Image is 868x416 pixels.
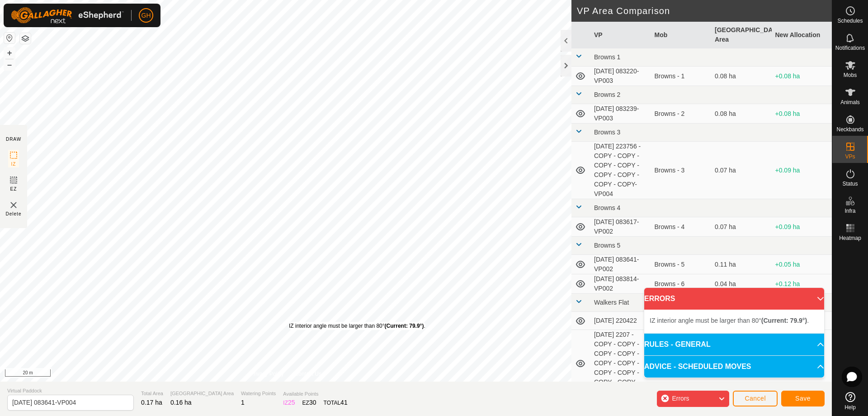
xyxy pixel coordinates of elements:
[655,109,708,119] div: Browns - 2
[4,33,15,43] button: Reset Map
[6,210,22,217] span: Delete
[590,217,651,237] td: [DATE] 083617-VP002
[672,395,689,402] span: Errors
[241,399,245,406] span: 1
[655,222,708,232] div: Browns - 4
[20,33,31,44] button: Map Layers
[6,136,21,143] div: DRAW
[8,200,19,210] img: VP
[11,7,124,24] img: Gallagher Logo
[594,129,620,136] span: Browns 3
[772,22,832,48] th: New Allocation
[733,391,778,406] button: Cancel
[324,398,348,407] div: TOTAL
[837,18,863,24] span: Schedules
[844,405,856,410] span: Help
[141,390,163,397] span: Total Area
[142,11,151,20] span: GH
[170,390,234,397] span: [GEOGRAPHIC_DATA] Area
[241,390,276,397] span: Watering Points
[711,255,772,274] td: 0.11 ha
[4,59,15,70] button: –
[590,142,651,199] td: [DATE] 223756 - COPY - COPY - COPY - COPY - COPY - COPY - COPY - COPY-VP004
[745,395,766,402] span: Cancel
[141,399,162,406] span: 0.17 ha
[302,398,316,407] div: EZ
[250,370,284,378] a: Privacy Policy
[711,274,772,294] td: 0.04 ha
[4,48,15,58] button: +
[10,186,17,192] span: EZ
[772,274,832,294] td: +0.12 ha
[644,288,824,310] p-accordion-header: ERRORS
[594,91,620,98] span: Browns 2
[590,330,651,397] td: [DATE] 2207 - COPY - COPY - COPY - COPY - COPY - COPY - COPY - COPY - COPY - COPY - COPY - COPY
[590,312,651,330] td: [DATE] 220422
[309,399,316,406] span: 30
[844,208,855,214] span: Infra
[832,388,868,414] a: Help
[839,235,861,241] span: Heatmap
[655,72,708,81] div: Browns - 1
[772,67,832,86] td: +0.08 ha
[644,356,824,378] p-accordion-header: ADVICE - SCHEDULED MOVES
[711,22,772,48] th: [GEOGRAPHIC_DATA] Area
[711,104,772,124] td: 0.08 ha
[594,204,620,211] span: Browns 4
[340,399,348,406] span: 41
[795,395,811,402] span: Save
[295,370,321,378] a: Contact Us
[781,391,825,406] button: Save
[594,299,629,306] span: Walkers Flat
[835,45,865,51] span: Notifications
[655,166,708,175] div: Browns - 3
[845,154,855,159] span: VPs
[840,100,860,105] span: Animals
[590,22,651,48] th: VP
[772,142,832,199] td: +0.09 ha
[655,260,708,269] div: Browns - 5
[844,72,857,78] span: Mobs
[644,339,711,350] span: RULES - GENERAL
[385,323,424,329] b: (Current: 79.9°)
[644,334,824,355] p-accordion-header: RULES - GENERAL
[761,317,807,324] b: (Current: 79.9°)
[594,242,620,249] span: Browns 5
[772,217,832,237] td: +0.09 ha
[288,399,295,406] span: 25
[644,293,675,304] span: ERRORS
[772,104,832,124] td: +0.08 ha
[590,274,651,294] td: [DATE] 083814-VP002
[590,104,651,124] td: [DATE] 083239-VP003
[650,317,809,324] span: IZ interior angle must be larger than 80° .
[644,310,824,333] p-accordion-content: ERRORS
[842,181,858,186] span: Status
[283,390,347,398] span: Available Points
[7,387,134,395] span: Virtual Paddock
[170,399,192,406] span: 0.16 ha
[11,161,16,167] span: IZ
[577,5,832,16] h2: VP Area Comparison
[289,322,425,330] div: IZ interior angle must be larger than 80° .
[836,127,863,132] span: Neckbands
[711,217,772,237] td: 0.07 ha
[711,142,772,199] td: 0.07 ha
[594,53,620,61] span: Browns 1
[772,255,832,274] td: +0.05 ha
[590,67,651,86] td: [DATE] 083220-VP003
[283,398,295,407] div: IZ
[644,361,751,372] span: ADVICE - SCHEDULED MOVES
[655,279,708,289] div: Browns - 6
[651,22,712,48] th: Mob
[711,67,772,86] td: 0.08 ha
[590,255,651,274] td: [DATE] 083641-VP002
